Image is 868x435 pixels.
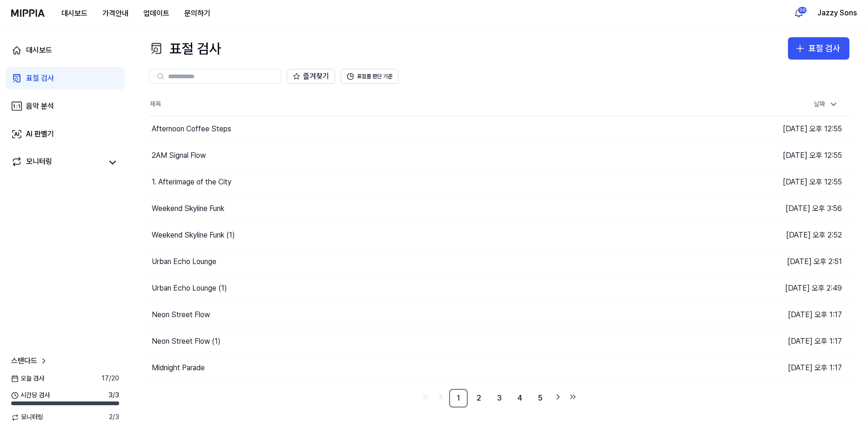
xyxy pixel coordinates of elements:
[434,390,447,403] a: Go to previous page
[149,37,221,60] div: 표절 검사
[531,389,550,408] a: 5
[152,336,221,347] div: Neon Street Flow (1)
[152,123,231,135] div: Afternoon Coffee Steps
[674,169,849,195] td: [DATE] 오후 12:55
[11,9,45,17] img: logo
[136,4,177,23] button: 업데이트
[136,0,177,26] a: 업데이트
[674,116,849,142] td: [DATE] 오후 12:55
[152,362,205,374] div: Midnight Parade
[26,45,52,56] div: 대시보드
[26,156,52,169] div: 모니터링
[109,413,119,422] span: 2 / 3
[470,389,488,408] a: 2
[793,7,804,19] img: 알림
[419,390,432,403] a: Go to first page
[26,101,54,112] div: 음악 분석
[152,283,227,294] div: Urban Echo Lounge (1)
[11,355,48,367] a: 스탠다드
[95,4,136,23] button: 가격안내
[6,39,125,61] a: 대시보드
[108,391,119,400] span: 3 / 3
[674,275,849,301] td: [DATE] 오후 2:49
[674,248,849,275] td: [DATE] 오후 2:51
[149,93,674,116] th: 제목
[674,222,849,248] td: [DATE] 오후 2:52
[152,177,231,188] div: 1. Afterimage of the City
[490,389,509,408] a: 3
[674,301,849,328] td: [DATE] 오후 1:17
[674,142,849,169] td: [DATE] 오후 12:55
[674,195,849,222] td: [DATE] 오후 3:56
[11,156,102,169] a: 모니터링
[810,97,842,112] div: 날짜
[287,69,335,84] button: 즐겨찾기
[808,42,840,55] div: 표절 검사
[26,73,54,84] div: 표절 검사
[152,230,235,241] div: Weekend Skyline Funk (1)
[152,256,216,267] div: Urban Echo Lounge
[152,309,210,320] div: Neon Street Flow
[817,7,857,19] button: Jazzy Sons
[6,95,125,117] a: 음악 분석
[26,129,54,140] div: AI 판별기
[54,4,95,23] button: 대시보드
[674,328,849,354] td: [DATE] 오후 1:17
[149,389,849,408] nav: pagination
[11,391,50,400] span: 시간당 검사
[341,69,398,84] button: 표절률 판단 기준
[791,6,806,20] button: 알림30
[6,123,125,145] a: AI 판별기
[152,150,206,161] div: 2AM Signal Flow
[6,67,125,89] a: 표절 검사
[566,390,579,403] a: Go to last page
[511,389,529,408] a: 4
[788,37,849,60] button: 표절 검사
[674,354,849,381] td: [DATE] 오후 1:17
[152,203,224,214] div: Weekend Skyline Funk
[11,355,37,367] span: 스탠다드
[552,390,565,403] a: Go to next page
[177,4,218,23] button: 문의하기
[101,374,119,383] span: 17 / 20
[798,7,807,14] div: 30
[11,374,44,383] span: 오늘 검사
[449,389,468,408] a: 1
[11,413,43,422] span: 모니터링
